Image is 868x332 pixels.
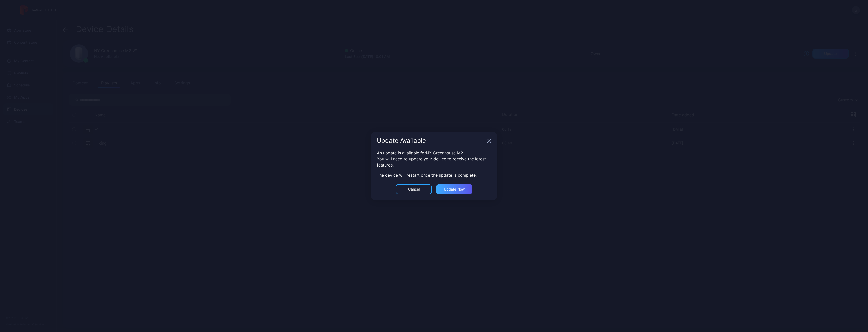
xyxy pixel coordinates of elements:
[408,187,420,191] div: Cancel
[396,184,432,194] button: Cancel
[444,187,465,191] div: Update now
[377,156,491,168] div: You will need to update your device to receive the latest features.
[377,172,491,178] div: The device will restart once the update is complete.
[377,138,485,144] div: Update Available
[436,184,472,194] button: Update now
[377,150,491,156] div: An update is available for NY Greenhouse M2 .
